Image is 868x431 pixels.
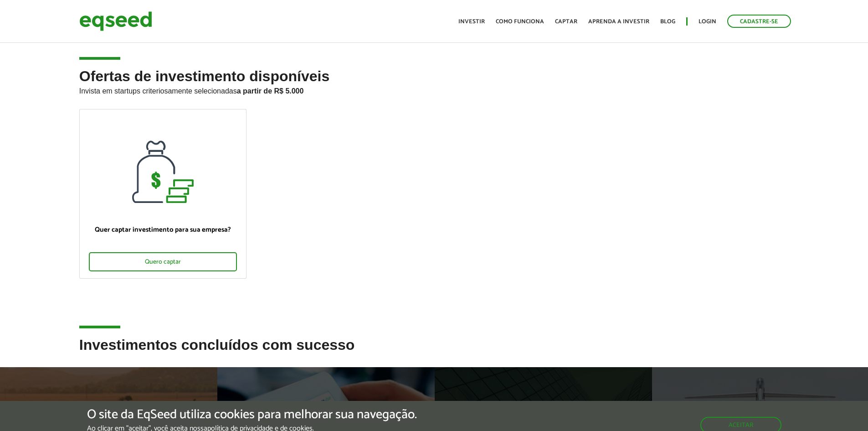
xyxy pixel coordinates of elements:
[79,9,152,33] img: EqSeed
[458,19,485,25] a: Investir
[588,19,649,25] a: Aprenda a investir
[79,109,247,279] a: Quer captar investimento para sua empresa? Quero captar
[87,408,417,422] h5: O site da EqSeed utiliza cookies para melhorar sua navegação.
[89,226,237,234] p: Quer captar investimento para sua empresa?
[555,19,577,25] a: Captar
[79,337,789,367] h2: Investimentos concluídos com sucesso
[699,19,716,25] a: Login
[79,84,789,95] p: Invista em startups criteriosamente selecionadas
[79,68,789,109] h2: Ofertas de investimento disponíveis
[496,19,544,25] a: Como funciona
[89,252,237,271] div: Quero captar
[660,19,675,25] a: Blog
[237,87,304,95] strong: a partir de R$ 5.000
[727,15,791,28] a: Cadastre-se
